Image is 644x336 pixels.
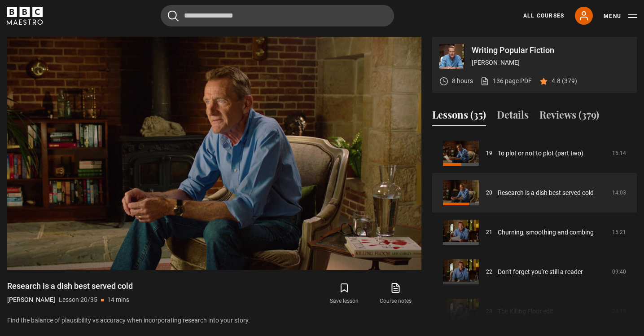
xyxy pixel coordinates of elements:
a: All Courses [523,12,564,20]
button: Details [497,107,529,126]
a: Don't forget you're still a reader [498,267,583,277]
p: 4.8 (379) [552,76,577,86]
button: Toggle navigation [604,12,637,21]
button: Reviews (379) [539,107,599,126]
button: Save lesson [319,281,370,307]
svg: BBC Maestro [7,7,43,25]
a: Research is a dish best served cold [498,188,594,198]
a: Course notes [370,281,421,307]
button: Submit the search query [168,10,179,22]
p: Lesson 20/35 [59,295,97,305]
p: Find the balance of plausibility vs accuracy when incorporating research into your story. [7,316,421,325]
a: Churning, smoothing and combing [498,228,594,237]
p: [PERSON_NAME] [7,295,55,305]
p: 8 hours [452,76,473,86]
input: Search [161,5,394,27]
a: 136 page PDF [480,76,532,86]
button: Lessons (35) [432,107,486,126]
p: [PERSON_NAME] [472,58,630,67]
video-js: Video Player [7,37,421,270]
a: To plot or not to plot (part two) [498,149,583,158]
p: Writing Popular Fiction [472,46,630,54]
p: 14 mins [107,295,129,305]
h1: Research is a dish best served cold [7,281,133,292]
